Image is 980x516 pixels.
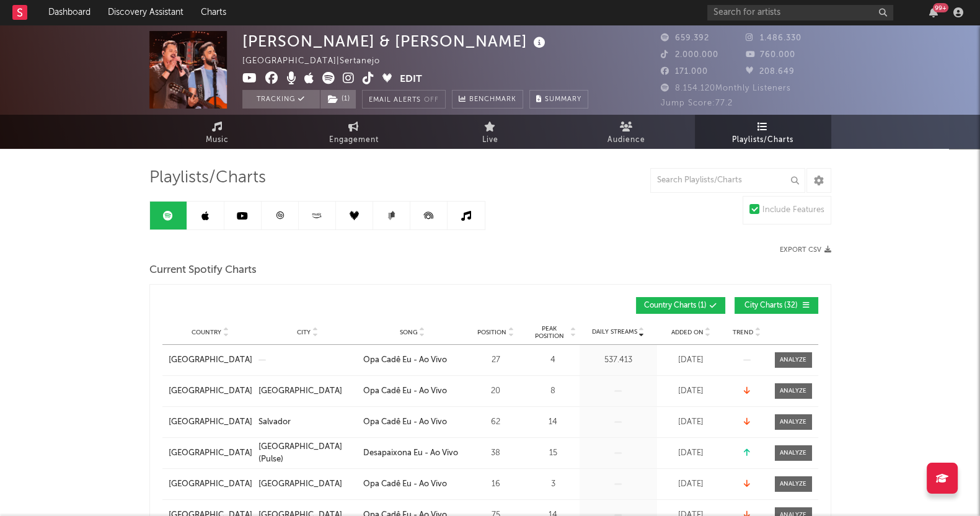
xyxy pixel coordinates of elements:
[286,115,422,149] a: Engagement
[545,96,581,103] span: Summary
[468,447,524,460] div: 38
[297,329,311,336] span: City
[363,447,462,460] a: Desapaixona Eu - Ao Vivo
[661,68,708,76] span: 171.000
[424,97,439,104] em: Off
[636,297,725,314] button: Country Charts(1)
[644,302,707,309] span: Country Charts ( 1 )
[468,478,524,491] div: 16
[780,246,831,254] button: Export CSV
[650,168,805,193] input: Search Playlists/Charts
[363,385,447,398] div: Opa Cadê Eu - Ao Vivo
[149,115,286,149] a: Music
[661,34,709,42] span: 659.392
[558,115,695,149] a: Audience
[707,5,893,20] input: Search for artists
[746,68,795,76] span: 208.649
[530,385,576,398] div: 8
[242,90,320,109] button: Tracking
[530,447,576,460] div: 15
[477,329,506,336] span: Position
[530,416,576,429] div: 14
[762,203,824,218] div: Include Features
[149,171,266,185] span: Playlists/Charts
[169,478,252,491] a: [GEOGRAPHIC_DATA]
[468,416,524,429] div: 62
[695,115,831,149] a: Playlists/Charts
[363,478,462,491] a: Opa Cadê Eu - Ao Vivo
[258,478,342,491] div: [GEOGRAPHIC_DATA]
[607,133,645,148] span: Audience
[746,51,795,59] span: 760.000
[735,297,818,314] button: City Charts(32)
[452,90,523,109] a: Benchmark
[469,92,516,107] span: Benchmark
[363,416,447,429] div: Opa Cadê Eu - Ao Vivo
[592,327,637,337] span: Daily Streams
[242,54,394,69] div: [GEOGRAPHIC_DATA] | Sertanejo
[363,354,447,367] div: Opa Cadê Eu - Ao Vivo
[362,90,446,109] button: Email AlertsOff
[530,354,576,367] div: 4
[320,90,356,109] span: ( 1 )
[169,447,252,460] a: [GEOGRAPHIC_DATA]
[671,329,704,336] span: Added On
[400,329,418,336] span: Song
[661,84,791,92] span: 8.154.120 Monthly Listeners
[363,416,462,429] a: Opa Cadê Eu - Ao Vivo
[320,90,356,109] button: (1)
[169,416,252,429] a: [GEOGRAPHIC_DATA]
[661,99,733,107] span: Jump Score: 77.2
[422,115,558,149] a: Live
[363,354,462,367] a: Opa Cadê Eu - Ao Vivo
[732,133,793,148] span: Playlists/Charts
[530,325,569,340] span: Peak Position
[258,478,357,491] a: [GEOGRAPHIC_DATA]
[468,354,524,367] div: 27
[743,302,800,309] span: City Charts ( 32 )
[149,263,257,278] span: Current Spotify Charts
[363,447,458,460] div: Desapaixona Eu - Ao Vivo
[530,478,576,491] div: 3
[329,133,379,148] span: Engagement
[363,385,462,398] a: Opa Cadê Eu - Ao Vivo
[482,133,498,148] span: Live
[660,447,722,460] div: [DATE]
[733,329,753,336] span: Trend
[242,31,549,51] div: [PERSON_NAME] & [PERSON_NAME]
[660,478,722,491] div: [DATE]
[400,72,422,87] button: Edit
[192,329,221,336] span: Country
[660,354,722,367] div: [DATE]
[258,416,357,429] a: Salvador
[468,385,524,398] div: 20
[258,441,357,465] a: [GEOGRAPHIC_DATA] (Pulse)
[583,354,654,367] div: 537.413
[933,3,948,12] div: 99 +
[929,7,938,17] button: 99+
[363,478,447,491] div: Opa Cadê Eu - Ao Vivo
[258,385,342,398] div: [GEOGRAPHIC_DATA]
[169,385,252,398] a: [GEOGRAPHIC_DATA]
[660,385,722,398] div: [DATE]
[746,34,801,42] span: 1.486.330
[206,133,229,148] span: Music
[169,354,252,367] a: [GEOGRAPHIC_DATA]
[660,416,722,429] div: [DATE]
[258,385,357,398] a: [GEOGRAPHIC_DATA]
[258,416,291,429] div: Salvador
[661,51,718,59] span: 2.000.000
[529,90,588,109] button: Summary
